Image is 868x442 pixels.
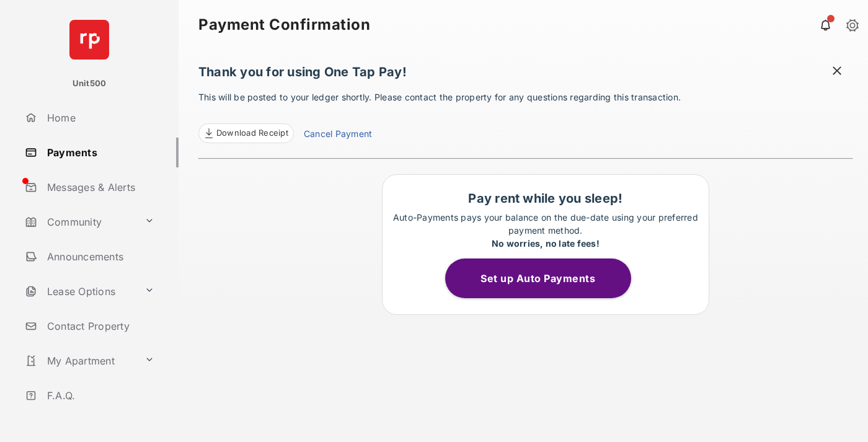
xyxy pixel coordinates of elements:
a: My Apartment [20,346,139,376]
a: F.A.Q. [20,381,179,410]
p: Unit500 [73,77,107,90]
a: Payments [20,138,179,167]
h1: Pay rent while you sleep! [389,191,702,206]
a: Community [20,207,139,237]
a: Lease Options [20,276,139,306]
a: Home [20,103,179,133]
strong: Payment Confirmation [198,17,370,32]
img: svg+xml;base64,PHN2ZyB4bWxucz0iaHR0cDovL3d3dy53My5vcmcvMjAwMC9zdmciIHdpZHRoPSI2NCIgaGVpZ2h0PSI2NC... [69,20,109,60]
p: This will be posted to your ledger shortly. Please contact the property for any questions regardi... [198,91,853,143]
a: Contact Property [20,311,179,341]
a: Cancel Payment [304,127,372,143]
a: Announcements [20,242,179,272]
p: Auto-Payments pays your balance on the due-date using your preferred payment method. [389,211,702,250]
h1: Thank you for using One Tap Pay! [198,64,853,86]
div: No worries, no late fees! [389,237,702,250]
a: Set up Auto Payments [445,272,646,285]
span: Download Receipt [216,127,288,139]
a: Messages & Alerts [20,172,179,202]
button: Set up Auto Payments [445,259,631,298]
a: Download Receipt [198,123,294,143]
